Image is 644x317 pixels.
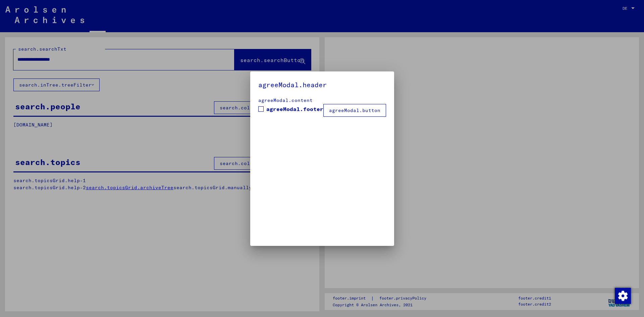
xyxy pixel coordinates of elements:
[266,105,323,113] span: agreeModal.footer
[258,97,386,104] div: agreeModal.content
[615,288,631,304] img: Zustimmung ändern
[614,287,631,304] div: Zustimmung ändern
[323,104,386,117] button: agreeModal.button
[258,80,386,90] h5: agreeModal.header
